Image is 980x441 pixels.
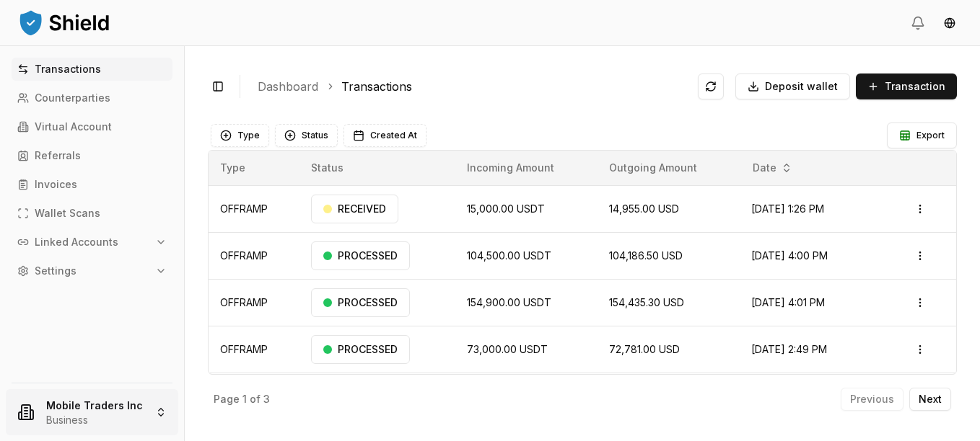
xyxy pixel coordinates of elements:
th: Incoming Amount [455,151,597,185]
button: Deposit wallet [735,73,850,99]
button: Linked Accounts [12,231,172,254]
span: [DATE] 2:49 PM [751,343,827,355]
p: Invoices [35,179,77,190]
p: Linked Accounts [35,237,118,247]
button: Status [275,124,338,147]
td: OFFRAMP [209,373,299,419]
p: Transactions [35,64,101,74]
p: Mobile Traders Inc [46,398,144,413]
p: Settings [35,266,76,276]
button: Next [909,388,951,411]
p: Referrals [35,151,81,161]
a: Counterparties [12,86,172,110]
a: Referrals [12,144,172,167]
span: Transaction [885,79,945,94]
td: OFFRAMP [209,185,299,232]
span: Deposit wallet [765,79,838,94]
span: 14,955.00 USD [609,202,679,215]
p: Page [214,394,240,404]
img: ShieldPay Logo [17,8,111,37]
span: 72,781.00 USD [609,343,680,355]
button: Mobile Traders IncBusiness [6,389,178,435]
button: Created At [344,124,426,147]
span: [DATE] 4:01 PM [751,296,825,308]
p: Wallet Scans [35,208,100,218]
span: [DATE] 4:00 PM [751,249,828,262]
button: Export [887,122,957,148]
p: Next [919,394,942,404]
a: Dashboard [258,78,318,95]
td: OFFRAMP [209,326,299,373]
p: of [250,394,261,404]
a: Transactions [341,78,412,95]
div: PROCESSED [311,288,410,317]
p: Business [46,413,144,427]
p: 1 [242,394,247,404]
a: Invoices [12,173,172,196]
div: PROCESSED [311,335,410,364]
th: Type [209,151,299,185]
a: Transactions [12,58,172,81]
span: 15,000.00 USDT [467,202,545,215]
div: PROCESSED [311,241,410,270]
span: 154,435.30 USD [609,296,684,308]
p: Virtual Account [35,122,112,132]
span: 154,900.00 USDT [467,296,551,308]
th: Outgoing Amount [598,151,740,185]
span: 104,186.50 USD [609,249,683,262]
th: Status [299,151,456,185]
button: Transaction [856,73,957,99]
div: RECEIVED [311,195,398,223]
span: Created At [370,130,417,141]
p: 3 [263,394,270,404]
p: Counterparties [35,93,110,103]
button: Settings [12,259,172,282]
td: OFFRAMP [209,279,299,326]
span: 73,000.00 USDT [467,343,548,355]
button: Date [747,156,798,179]
span: [DATE] 1:26 PM [751,202,824,215]
a: Wallet Scans [12,202,172,225]
span: 104,500.00 USDT [467,249,551,262]
button: Type [211,124,269,147]
a: Virtual Account [12,115,172,138]
nav: breadcrumb [258,78,686,95]
td: OFFRAMP [209,232,299,279]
